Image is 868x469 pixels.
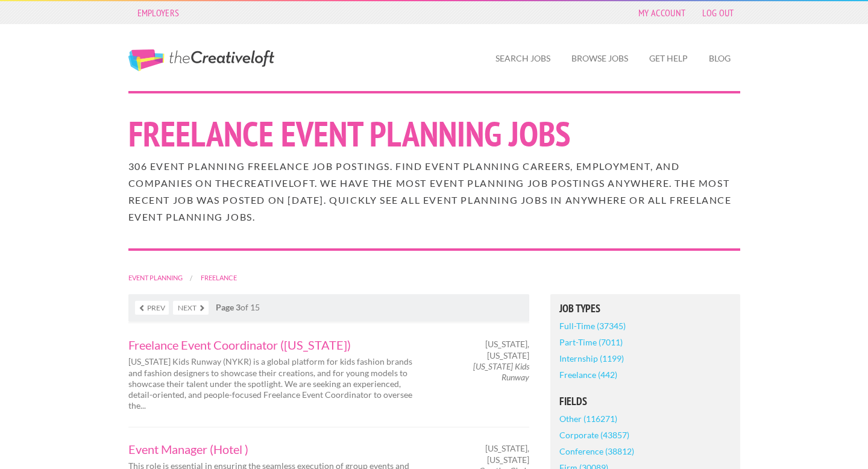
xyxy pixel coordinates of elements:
a: Get Help [640,45,697,72]
a: Browse Jobs [562,45,638,72]
a: Other (116271) [559,411,617,427]
p: [US_STATE] Kids Runway (NYKR) is a global platform for kids fashion brands and fashion designers ... [128,356,424,411]
a: The Creative Loft [128,49,274,71]
strong: Page 3 [216,302,241,312]
a: Conference (38812) [559,443,634,459]
a: Event Planning [128,274,183,282]
h1: Freelance Event Planning Jobs [128,116,740,151]
a: Part-Time (7011) [559,334,623,350]
a: Employers [131,4,186,21]
h5: Job Types [559,303,731,314]
a: Log Out [696,4,740,21]
a: Freelance (442) [559,367,617,383]
a: Freelance [201,274,237,282]
a: Internship (1199) [559,350,624,367]
a: Full-Time (37345) [559,318,626,334]
a: Prev [135,301,169,315]
a: Corporate (43857) [559,427,629,443]
a: My Account [632,4,691,21]
span: [US_STATE], [US_STATE] [445,443,529,465]
a: Blog [699,45,740,72]
a: Event Manager (Hotel ) [128,443,424,455]
span: [US_STATE], [US_STATE] [445,339,529,360]
a: Next [173,301,209,315]
h2: 306 Event Planning Freelance job postings. Find Event Planning careers, employment, and companies... [128,158,740,225]
nav: of 15 [128,294,529,322]
em: [US_STATE] Kids Runway [473,361,529,382]
h5: Fields [559,396,731,407]
a: Freelance Event Coordinator ([US_STATE]) [128,339,424,351]
a: Search Jobs [486,45,560,72]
